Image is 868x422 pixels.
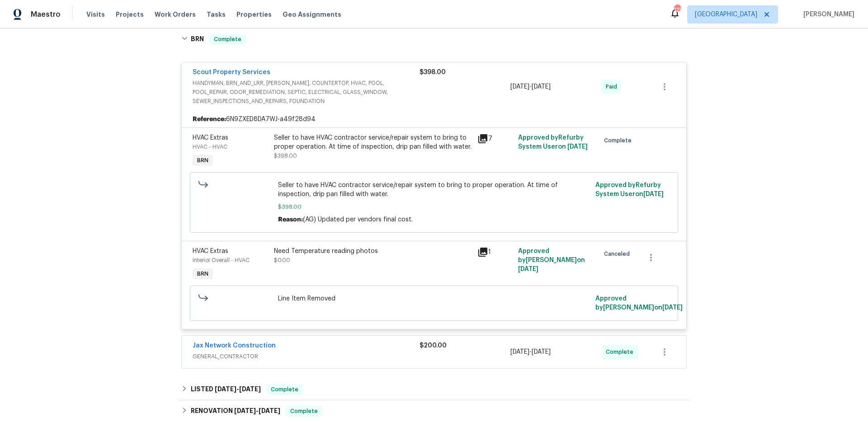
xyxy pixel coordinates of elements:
span: (AG) Updated per vendors final cost. [303,216,413,223]
span: Canceled [604,249,633,258]
span: GENERAL_CONTRACTOR [193,352,420,361]
span: $398.00 [278,202,590,211]
span: HANDYMAN, BRN_AND_LRR, [PERSON_NAME], COUNTERTOP, HVAC, POOL, POOL_REPAIR, ODOR_REMEDIATION, SEPT... [193,79,420,106]
span: [DATE] [259,408,280,414]
a: Jax Network Construction [193,342,276,349]
span: Complete [287,407,321,416]
span: [DATE] [518,266,538,272]
span: [DATE] [643,191,664,197]
span: HVAC Extras [193,135,228,141]
span: [DATE] [510,349,529,355]
span: BRN [193,156,212,165]
div: RENOVATION [DATE]-[DATE]Complete [179,400,689,422]
span: - [510,347,551,356]
span: Line Item Removed [278,294,590,303]
span: Approved by [PERSON_NAME] on [595,295,683,311]
span: [GEOGRAPHIC_DATA] [695,10,757,19]
span: $200.00 [420,342,447,349]
span: [DATE] [567,144,588,150]
div: Need Temperature reading photos [274,247,472,256]
span: Approved by Refurby System User on [595,182,664,197]
h6: RENOVATION [191,406,280,417]
a: Scout Property Services [193,69,270,75]
span: Visits [86,10,105,19]
span: BRN [193,269,212,278]
h6: BRN [191,34,204,45]
div: 6N9ZXED8DA7WJ-a49f28d94 [182,111,686,127]
div: Seller to have HVAC contractor service/repair system to bring to proper operation. At time of ins... [274,133,472,151]
div: BRN Complete [179,25,689,54]
h6: LISTED [191,384,261,395]
span: [DATE] [510,84,529,90]
span: Seller to have HVAC contractor service/repair system to bring to proper operation. At time of ins... [278,181,590,199]
span: [PERSON_NAME] [800,10,854,19]
span: Interior Overall - HVAC [193,258,250,263]
span: HVAC Extras [193,248,228,254]
span: [DATE] [532,84,551,90]
span: Approved by Refurby System User on [518,135,588,150]
span: Reason: [278,216,303,223]
b: Reference: [193,115,226,124]
span: Complete [210,35,245,44]
span: [DATE] [239,386,261,392]
span: - [215,386,261,392]
span: Complete [606,347,637,356]
span: Paid [606,82,621,91]
span: Maestro [31,10,61,19]
span: Projects [116,10,144,19]
span: HVAC - HVAC [193,144,227,150]
span: [DATE] [532,349,551,355]
span: [DATE] [234,408,256,414]
span: Tasks [207,11,226,18]
span: - [234,408,280,414]
span: Work Orders [155,10,196,19]
div: 7 [477,133,513,144]
span: $0.00 [274,258,290,263]
span: $398.00 [274,153,297,159]
span: [DATE] [215,386,236,392]
span: [DATE] [662,305,683,311]
span: Geo Assignments [283,10,341,19]
span: $398.00 [420,69,446,75]
div: 1 [477,247,513,258]
span: Approved by [PERSON_NAME] on [518,248,585,272]
div: LISTED [DATE]-[DATE]Complete [179,379,689,400]
span: Complete [267,385,302,394]
div: 125 [674,5,680,14]
span: - [510,82,551,91]
span: Properties [236,10,272,19]
span: Complete [604,136,635,145]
